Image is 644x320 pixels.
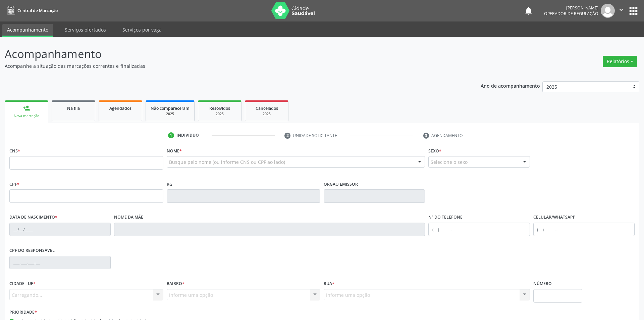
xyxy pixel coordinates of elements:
span: Busque pelo nome (ou informe CNS ou CPF ao lado) [169,158,285,166]
span: Operador de regulação [544,11,598,16]
div: Indivíduo [176,132,199,138]
span: Não compareceram [151,105,190,111]
label: Nome [167,146,182,156]
label: Nome da mãe [114,212,143,223]
input: (__) _____-_____ [533,223,635,236]
button: apps [628,5,639,17]
label: Número [533,279,552,289]
button: notifications [524,6,533,15]
label: Rua [324,279,334,289]
span: Cancelados [256,105,278,111]
label: Data de nascimento [9,212,57,223]
div: person_add [23,104,30,112]
span: Resolvidos [209,105,230,111]
div: [PERSON_NAME] [544,5,598,11]
span: Na fila [67,105,80,111]
div: 2025 [151,111,190,117]
label: RG [167,179,172,189]
div: 2025 [203,111,236,117]
span: Selecione o sexo [431,158,468,166]
p: Acompanhe a situação das marcações correntes e finalizadas [5,62,449,70]
label: Cidade - UF [9,279,36,289]
p: Ano de acompanhamento [481,81,540,90]
a: Central de Marcação [5,5,58,16]
button:  [615,4,628,18]
div: 1 [168,132,174,138]
label: Nº do Telefone [428,212,463,223]
input: (__) _____-_____ [428,223,530,236]
label: Celular/WhatsApp [533,212,576,223]
label: CPF [9,179,19,189]
a: Acompanhamento [2,24,53,37]
span: Agendados [109,105,131,111]
p: Acompanhamento [5,46,449,62]
button: Relatórios [603,56,637,67]
label: CNS [9,146,20,156]
i:  [618,6,625,13]
a: Serviços ofertados [60,24,111,36]
img: img [601,4,615,18]
label: Bairro [167,279,184,289]
label: Sexo [428,146,441,156]
span: Central de Marcação [17,8,58,13]
div: 2025 [250,111,283,117]
label: Órgão emissor [324,179,358,189]
input: ___.___.___-__ [9,256,111,269]
label: CPF do responsável [9,245,55,256]
input: __/__/____ [9,223,111,236]
a: Serviços por vaga [118,24,166,36]
div: Nova marcação [9,113,44,119]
